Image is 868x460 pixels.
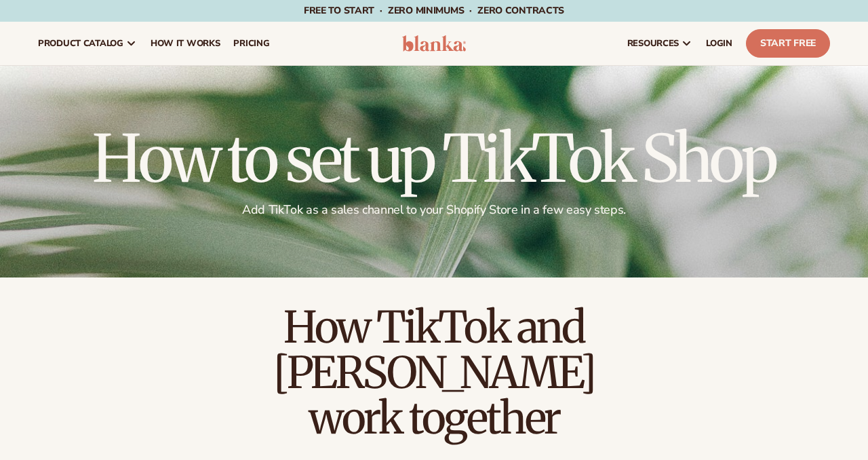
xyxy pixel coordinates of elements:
[226,22,276,65] a: pricing
[31,22,144,65] a: product catalog
[144,22,227,65] a: How It Works
[304,4,564,17] span: Free to start · ZERO minimums · ZERO contracts
[38,38,123,49] span: product catalog
[38,202,830,218] p: Add TikTok as a sales channel to your Shopify Store in a few easy steps.
[627,38,679,49] span: resources
[620,22,699,65] a: resources
[699,22,739,65] a: LOGIN
[233,38,269,49] span: pricing
[706,38,732,49] span: LOGIN
[153,305,715,442] h2: How TikTok and [PERSON_NAME] work together
[38,126,830,191] h1: How to set up TikTok Shop
[402,35,466,52] img: logo
[746,29,830,58] a: Start Free
[151,38,220,49] span: How It Works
